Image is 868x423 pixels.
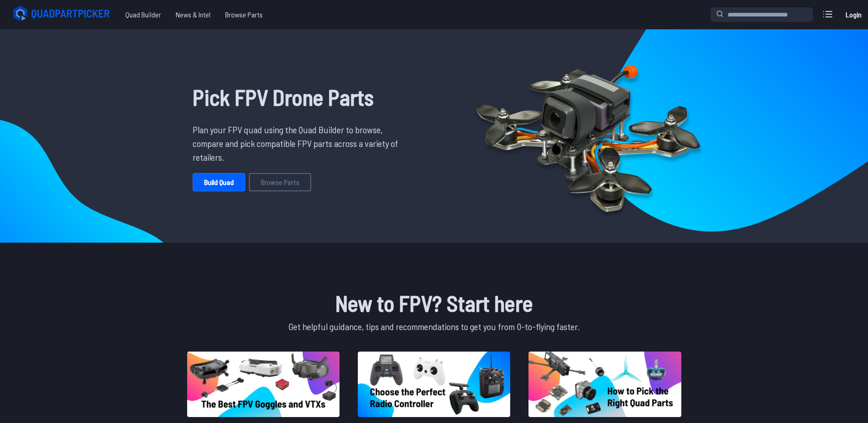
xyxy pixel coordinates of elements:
p: Get helpful guidance, tips and recommendations to get you from 0-to-flying faster. [185,320,683,333]
a: Browse Parts [218,5,270,24]
h1: Pick FPV Drone Parts [193,81,405,114]
a: Quad Builder [118,5,168,24]
img: image of post [187,352,340,417]
img: Quadcopter [456,44,720,228]
a: Login [842,5,864,24]
img: image of post [358,352,510,417]
a: Build Quad [193,173,245,191]
a: News & Intel [168,5,218,24]
img: image of post [528,352,681,417]
h1: New to FPV? Start here [185,287,683,320]
p: Plan your FPV quad using the Quad Builder to browse, compare and pick compatible FPV parts across... [193,123,405,164]
a: Browse Parts [249,173,311,191]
